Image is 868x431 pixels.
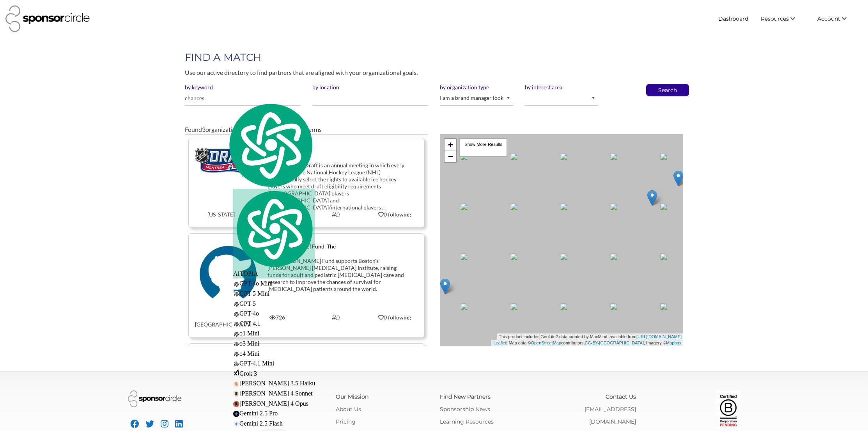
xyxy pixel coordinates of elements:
img: q9y1ig4xcahfxsfzlncx [195,147,262,178]
img: Certified Corporation Pending Logo [717,390,740,429]
img: gpt-black.svg [233,311,239,317]
a: Dashboard [712,12,755,26]
div: The NHL Entry Draft is an annual meeting in which every franchise of the National Hockey League (... [267,162,404,211]
a: Leaflet [493,341,506,345]
img: logo.svg [233,189,315,269]
div: GPT-4.1 [233,319,315,329]
img: gpt-black.svg [233,301,239,307]
label: by organization type [440,84,513,91]
img: claude-35-haiku.svg [233,381,239,387]
label: by keyword [185,84,301,91]
a: Zoom in [445,139,456,151]
div: Grok 3 [233,369,315,379]
div: NHL Draft [267,147,404,154]
div: [PERSON_NAME] Fund, The [267,243,404,250]
h1: FIND A MATCH [185,50,683,64]
span: Account [817,15,840,22]
li: Resources [755,12,811,26]
a: Sponsorship News [440,406,490,413]
a: Pricing [336,418,356,425]
a: Find New Partners [440,393,491,400]
button: Search [655,84,680,96]
div: The [PERSON_NAME] Fund supports Boston's [PERSON_NAME] [MEDICAL_DATA] Institute, raising funds fo... [267,257,404,293]
label: by location [312,84,428,91]
div: GPT-5 Mini [233,289,315,299]
div: o4 Mini [233,349,315,359]
a: Learning Resources [440,418,494,425]
div: [PERSON_NAME] 4 Sonnet [233,388,315,399]
img: gpt-black.svg [233,321,239,327]
label: by interest area [525,84,598,91]
span: Resources [761,15,789,22]
a: CC-BY-[GEOGRAPHIC_DATA] [585,341,644,345]
input: Please enter one or more keywords [185,91,301,106]
img: gemini-15-pro.svg [233,411,239,417]
div: o1 Mini [233,328,315,339]
div: 0 following [371,314,418,321]
div: [PERSON_NAME] 3.5 Haiku [233,378,315,388]
div: GPT-4o [233,309,315,319]
img: logo.svg [225,101,315,189]
div: | Map data © contributors, , Imagery © [491,340,683,346]
div: GPT-4.1 Mini [233,358,315,369]
img: Sponsor Circle Logo [5,5,90,32]
div: 0 [306,211,365,218]
span: 3 [202,126,205,133]
img: gpt-black.svg [233,291,239,297]
div: o3 Mini [233,339,315,349]
img: gpt-black.svg [233,341,239,347]
li: Account [811,12,863,26]
div: Gemini 2.5 Pro [233,408,315,419]
img: gpt-black.svg [233,281,239,287]
img: claude-35-opus.svg [233,401,239,407]
div: AITOPIA [233,189,315,278]
img: gpt-black.svg [233,351,239,357]
a: NHL Draft The NHL Entry Draft is an annual meeting in which every franchise of the National Hocke... [195,147,418,218]
div: [US_STATE] [189,211,248,218]
div: GPT-4o Mini [233,278,315,289]
div: 0 [306,314,365,321]
a: [PERSON_NAME] Fund, The The [PERSON_NAME] Fund supports Boston's [PERSON_NAME] [MEDICAL_DATA] Ins... [195,243,418,328]
div: 0 following [371,211,418,218]
img: gemini-20-flash.svg [233,421,239,427]
div: Gemini 2.5 Flash [233,419,315,429]
a: OpenStreetMap [531,341,561,345]
img: gpt-black.svg [233,361,239,367]
div: [GEOGRAPHIC_DATA] [189,314,248,328]
div: Found organizations that match your search terms [185,125,683,134]
div: Show More Results [459,138,507,157]
div: This product includes GeoLite2 data created by MaxMind, available from [497,333,683,340]
img: ijionvxw8f3n3pcvogwd [199,243,257,302]
div: GPT-5 [233,299,315,309]
a: Our Mission [336,393,368,400]
a: Mapbox [666,341,681,345]
a: About Us [336,406,361,413]
img: claude-35-sonnet.svg [233,391,239,397]
div: [PERSON_NAME] 4 Opus [233,399,315,409]
img: gpt-black.svg [233,331,239,337]
a: [EMAIL_ADDRESS][DOMAIN_NAME] [585,406,636,425]
a: Contact Us [606,393,636,400]
p: Use our active directory to find partners that are aligned with your organizational goals. [185,67,683,78]
a: [URL][DOMAIN_NAME] [636,334,682,339]
img: Sponsor Circle Logo [128,390,181,407]
a: Zoom out [445,151,456,162]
